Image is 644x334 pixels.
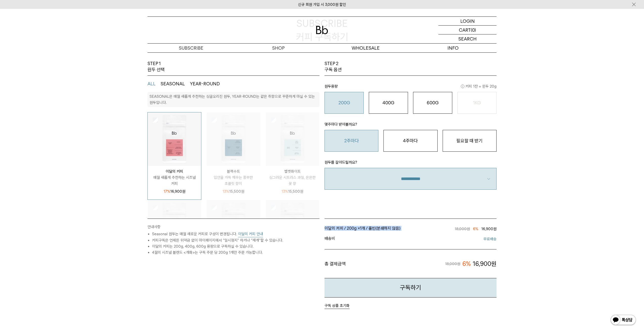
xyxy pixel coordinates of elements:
[457,92,497,114] button: 1KG
[152,243,319,249] li: 이달의 커피는 200g, 400g, 600g 용량으로 구독하실 수 있습니다.
[282,188,303,194] p: 15,500
[148,200,201,253] img: 상품이미지
[471,26,476,34] p: (0)
[266,112,319,166] img: 상품이미지
[300,189,303,194] span: 원
[369,92,408,114] button: 400G
[358,226,365,231] span: ×
[459,26,471,34] p: CART
[223,188,244,194] p: 15,500
[455,227,470,231] span: 18,000원
[438,26,497,34] a: CART (0)
[152,231,319,237] li: Seasonal 원두는 매월 새로운 커피로 구성이 변경됩니다.
[147,61,165,73] p: STEP 1 원두 선택
[152,249,319,256] li: 4월의 시즈널 블렌드 <개화>는 구독 주문 당 200g 1개만 주문 가능합니다.
[148,168,201,174] p: 이달의 커피
[325,226,343,231] span: 이달의 커피
[473,260,497,268] span: 16,900원
[266,168,319,174] p: 벨벳화이트
[148,174,201,187] p: 매월 새롭게 추천하는 시즈널 커피
[164,189,170,194] span: 17%
[147,224,319,231] p: 안내사항
[461,83,497,89] span: 커피 1잔 = 윈두 20g
[148,112,201,166] img: 상품이미지
[266,200,319,253] img: 상품이미지
[325,121,497,130] p: 몇주마다 받아볼까요?
[610,314,636,326] img: 카카오톡 채널 1:1 채팅 버튼
[164,188,185,194] p: 16,900
[473,100,481,105] o: 1KG
[282,189,288,194] span: 13%
[460,17,475,25] p: LOGIN
[325,61,342,73] p: STEP 2 구독 옵션
[427,100,439,105] o: 600G
[473,227,478,231] span: 6%
[411,236,497,242] span: 무료배송
[182,189,185,194] span: 원
[344,226,346,231] span: /
[438,17,497,26] a: LOGIN
[325,83,497,92] p: 원두용량
[147,44,235,52] a: SUBSCRIBE
[223,189,229,194] span: 13%
[207,174,260,187] p: 입안을 가득 채우는 풍부한 초콜릿 향미
[325,159,497,168] p: 원두를 갈아드릴까요?
[443,130,497,152] button: 필요할 때 받기
[366,226,368,231] span: /
[322,44,409,52] p: WHOLESALE
[316,26,328,34] img: 로고
[325,260,346,268] span: 총 결제금액
[238,231,263,237] button: 이달의 커피 안내
[383,130,437,152] button: 4주마다
[462,260,471,268] span: 6%
[481,227,497,231] span: 16,900원
[298,2,346,7] a: 신규 회원 가입 시 3,000원 할인
[207,200,260,253] img: 상품이미지
[207,168,260,174] p: 블랙수트
[458,34,477,43] p: SEARCH
[149,94,315,105] p: SEASONAL은 매월 새롭게 추천하는 싱글오리진 원두, YEAR-ROUND는 같은 취향으로 꾸준하게 마실 수 있는 원두입니다.
[266,174,319,187] p: 싱그러운 시트러스 과일, 은은한 꽃 향
[409,44,497,52] p: INFO
[413,92,452,114] button: 600G
[152,237,319,243] li: 커피구독은 언제든 위약금 없이 마이페이지에서 “일시정지” 하거나 “재개”할 수 있습니다.
[325,236,411,242] span: 배송비
[207,112,260,166] img: 상품이미지
[190,81,220,87] button: YEAR-ROUND
[161,81,185,87] button: SEASONAL
[360,226,365,231] span: 1개
[382,100,394,105] o: 400G
[325,92,364,114] button: 200G
[325,278,497,298] button: 구독하기
[325,130,378,152] button: 2주마다
[241,189,244,194] span: 원
[347,226,357,231] span: 200g
[147,81,156,87] button: ALL
[235,44,322,52] a: SHOP
[445,261,460,267] span: 18,000원
[325,303,350,309] button: 구독 상품 초기화
[369,226,400,231] span: 홀빈(분쇄하지 않음)
[338,100,350,105] o: 200G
